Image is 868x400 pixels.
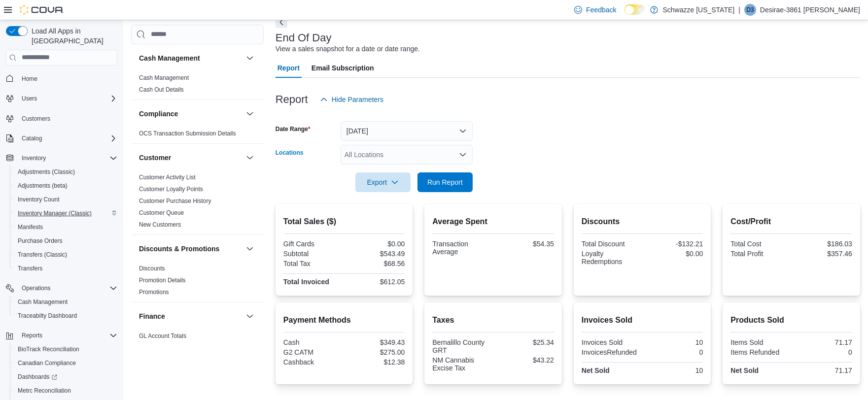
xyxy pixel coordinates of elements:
[18,133,117,144] span: Catalog
[18,282,117,294] span: Operations
[417,172,473,192] button: Run Report
[139,311,165,321] h3: Finance
[18,73,41,85] a: Home
[10,356,121,370] button: Canadian Compliance
[14,263,46,274] a: Transfers
[586,5,616,15] span: Feedback
[746,4,754,16] span: D3
[14,357,80,369] a: Canadian Compliance
[283,250,342,258] div: Subtotal
[794,348,852,356] div: 0
[432,314,554,326] h2: Taxes
[316,90,387,109] button: Hide Parameters
[131,128,264,143] div: Compliance
[244,152,256,164] button: Customer
[744,4,756,16] div: Desirae-3861 Matthews
[139,333,186,339] a: GL Account Totals
[582,314,703,326] h2: Invoices Sold
[18,113,54,125] a: Customers
[14,235,117,247] span: Purchase Orders
[794,367,852,374] div: 71.17
[2,71,121,86] button: Home
[18,133,46,144] button: Catalog
[139,221,181,229] span: New Customers
[139,130,236,137] a: OCS Transaction Submission Details
[10,193,121,206] button: Inventory Count
[14,371,61,383] a: Dashboards
[139,311,242,321] button: Finance
[18,237,63,245] span: Purchase Orders
[139,221,181,228] a: New Customers
[139,174,196,181] a: Customer Activity List
[644,240,703,248] div: -$132.21
[139,244,219,254] h3: Discounts & Promotions
[283,314,405,326] h2: Payment Methods
[139,109,242,119] button: Compliance
[2,111,121,126] button: Customers
[244,243,256,255] button: Discounts & Promotions
[18,312,77,320] span: Traceabilty Dashboard
[760,4,860,16] p: Desirae-3861 [PERSON_NAME]
[625,4,645,15] input: Dark Mode
[22,134,42,142] span: Catalog
[14,207,96,219] a: Inventory Manager (Classic)
[14,296,117,308] span: Cash Management
[495,338,554,346] div: $25.34
[2,92,121,105] button: Users
[582,367,610,374] strong: Net Sold
[432,216,554,228] h2: Average Spent
[276,16,287,28] button: Next
[432,338,491,354] div: Bernalillo County GRT
[10,165,121,179] button: Adjustments (Classic)
[14,357,117,369] span: Canadian Compliance
[28,26,117,46] span: Load All Apps in [GEOGRAPHIC_DATA]
[18,298,68,306] span: Cash Management
[14,207,117,219] span: Inventory Manager (Classic)
[278,58,300,78] span: Report
[10,220,121,234] button: Manifests
[18,196,60,203] span: Inventory Count
[10,206,121,220] button: Inventory Manager (Classic)
[10,248,121,262] button: Transfers (Classic)
[283,240,342,248] div: Gift Cards
[139,153,171,163] h3: Customer
[355,172,411,192] button: Export
[139,153,242,163] button: Customer
[139,198,211,204] a: Customer Purchase History
[139,244,242,254] button: Discounts & Promotions
[18,359,76,367] span: Canadian Compliance
[18,265,42,272] span: Transfers
[495,240,554,248] div: $54.35
[18,168,75,176] span: Adjustments (Classic)
[14,194,64,205] a: Inventory Count
[730,240,789,248] div: Total Cost
[14,180,117,192] span: Adjustments (beta)
[10,384,121,398] button: Metrc Reconciliation
[644,348,703,356] div: 0
[346,260,405,267] div: $68.56
[346,250,405,258] div: $543.49
[14,385,117,397] span: Metrc Reconciliation
[139,289,169,296] a: Promotions
[341,121,473,141] button: [DATE]
[794,338,852,346] div: 71.17
[794,240,852,248] div: $186.03
[2,281,121,295] button: Operations
[730,367,759,374] strong: Net Sold
[139,288,169,296] span: Promotions
[582,240,640,248] div: Total Discount
[131,330,264,358] div: Finance
[14,263,117,274] span: Transfers
[131,72,264,100] div: Cash Management
[18,93,41,104] button: Users
[139,185,203,193] span: Customer Loyalty Points
[10,262,121,275] button: Transfers
[346,240,405,248] div: $0.00
[10,179,121,193] button: Adjustments (beta)
[361,172,405,192] span: Export
[283,358,342,366] div: Cashback
[582,216,703,228] h2: Discounts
